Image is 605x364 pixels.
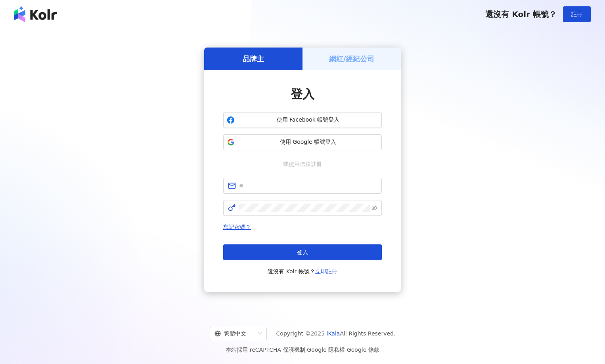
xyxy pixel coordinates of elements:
[327,330,340,337] a: iKala
[268,267,337,276] span: 還沒有 Kolr 帳號？
[329,54,375,64] h5: 網紅/經紀公司
[214,327,255,340] div: 繁體中文
[223,224,251,230] a: 忘記密碼？
[485,10,557,19] span: 還沒有 Kolr 帳號？
[571,11,582,17] span: 註冊
[223,134,382,150] button: 使用 Google 帳號登入
[305,347,307,353] span: |
[223,244,382,260] button: 登入
[315,268,337,274] a: 立即註冊
[291,87,314,101] span: 登入
[223,112,382,128] button: 使用 Facebook 帳號登入
[347,347,379,353] a: Google 條款
[307,347,345,353] a: Google 隱私權
[226,345,379,354] span: 本站採用 reCAPTCHA 保護機制
[345,347,347,353] span: |
[297,249,308,255] span: 登入
[371,205,377,211] span: eye-invisible
[243,54,264,64] h5: 品牌主
[276,329,396,338] span: Copyright © 2025 All Rights Reserved.
[14,6,57,22] img: logo
[563,6,591,22] button: 註冊
[238,116,378,124] span: 使用 Facebook 帳號登入
[238,138,378,146] span: 使用 Google 帳號登入
[278,160,327,168] span: 或使用信箱註冊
